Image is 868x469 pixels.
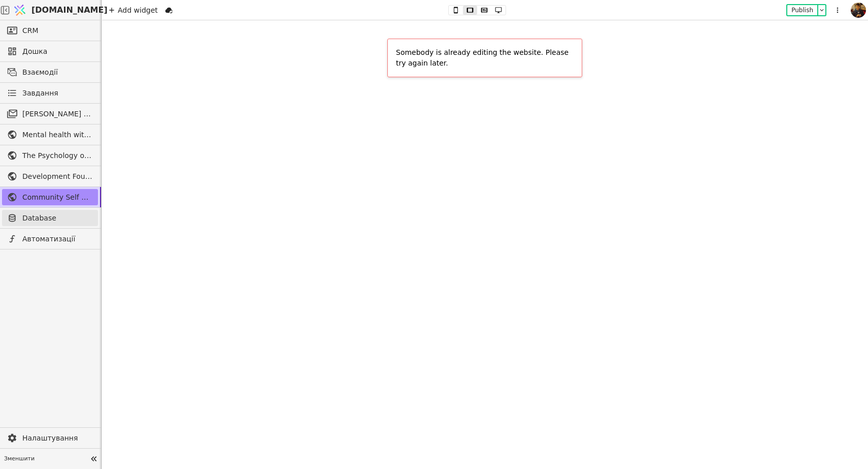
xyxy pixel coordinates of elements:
span: Взаємодії [22,67,93,78]
span: Завдання [22,88,58,99]
span: Database [22,213,93,224]
span: [DOMAIN_NAME] [31,4,108,16]
div: Add widget [106,4,161,16]
a: Mental health without prejudice project [2,127,98,143]
a: [PERSON_NAME] розсилки [2,106,98,122]
span: Налаштування [22,433,93,444]
span: Mental health without prejudice project [22,130,93,140]
a: [DOMAIN_NAME] [10,1,102,20]
span: CRM [22,25,39,36]
a: Development Foundation [2,168,98,184]
span: Community Self Help [22,192,93,203]
a: The Psychology of War [2,147,98,164]
span: Development Foundation [22,171,93,182]
span: Зменшити [4,455,87,463]
img: 73cef4174f0444e6e86f60503224d004 [851,3,866,18]
img: Logo [12,1,27,20]
a: Налаштування [2,430,98,446]
a: Автоматизації [2,231,98,247]
a: Взаємодії [2,64,98,80]
a: Дошка [2,43,98,59]
span: Автоматизації [22,234,93,244]
button: Publish [787,5,817,15]
a: CRM [2,22,98,39]
a: Завдання [2,85,98,101]
span: The Psychology of War [22,150,93,161]
div: Somebody is already editing the website. Please try again later. [387,39,582,77]
a: Database [2,210,98,226]
span: [PERSON_NAME] розсилки [22,109,93,119]
span: Дошка [22,46,93,57]
a: Community Self Help [2,189,98,205]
